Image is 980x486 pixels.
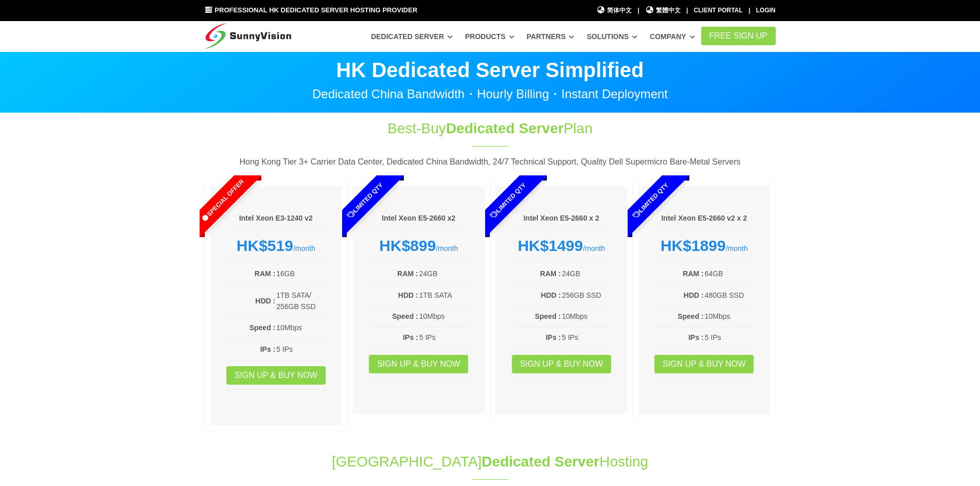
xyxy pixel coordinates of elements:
div: /month [226,237,327,255]
b: HDD : [255,297,275,305]
b: RAM : [397,269,418,278]
h6: Intel Xeon E3-1240 v2 [226,213,327,224]
td: 10Mbps [704,310,755,322]
a: Dedicated Server [371,27,453,46]
b: HDD : [541,291,561,299]
b: Speed : [535,312,561,320]
a: Client Portal [694,7,743,14]
p: HK Dedicated Server Simplified [205,60,776,80]
b: Speed : [250,323,276,332]
a: Solutions [586,27,637,46]
td: 5 IPs [276,343,326,355]
strong: HK$519 [237,237,293,254]
td: 1TB SATA/ 256GB SSD [276,289,326,313]
h1: [GEOGRAPHIC_DATA] Hosting [205,452,776,472]
b: IPs : [403,333,418,341]
p: Hong Kong Tier 3+ Carrier Data Center, Dedicated China Bandwidth, 24/7 Technical Support, Quality... [205,155,776,169]
td: 5 IPs [704,331,755,344]
h6: Intel Xeon E5-2660 v2 x 2 [654,213,755,224]
span: Professional HK Dedicated Server Hosting Provider [215,6,417,14]
b: HDD : [398,291,418,299]
a: Login [756,7,776,14]
b: IPs : [546,333,561,341]
td: 16GB [276,267,326,280]
b: HDD : [684,291,704,299]
span: Limited Qty [465,157,551,244]
span: Limited Qty [608,157,694,244]
strong: HK$1899 [661,237,726,254]
li: | [686,6,688,15]
a: Partners [527,27,575,46]
a: Sign up & Buy Now [512,355,611,373]
h6: Intel Xeon E5-2660 x 2 [511,213,612,224]
b: Speed : [678,312,704,320]
td: 24GB [419,267,469,280]
a: 繁體中文 [645,6,681,15]
b: Speed : [392,312,418,320]
h6: Intel Xeon E5-2660 x2 [368,213,469,224]
b: RAM : [683,269,703,278]
a: 简体中文 [597,6,632,15]
p: Dedicated China Bandwidth・Hourly Billing・Instant Deployment [205,88,776,100]
span: Limited Qty [322,157,408,244]
div: /month [511,237,612,255]
td: 10Mbps [561,310,612,322]
li: | [749,6,750,15]
td: 10Mbps [276,321,326,334]
td: 10Mbps [419,310,469,322]
td: 24GB [561,267,612,280]
a: Products [465,27,514,46]
span: Special Offer [179,157,265,244]
a: FREE Sign Up [701,27,776,45]
b: IPs : [688,333,704,341]
b: IPs : [260,345,276,353]
span: Dedicated Server [446,120,564,136]
td: 5 IPs [419,331,469,344]
li: | [637,6,639,15]
div: /month [654,237,755,255]
a: Sign up & Buy Now [226,366,326,385]
span: Dedicated Server [482,454,599,470]
a: Sign up & Buy Now [369,355,468,373]
td: 64GB [704,267,755,280]
strong: HK$899 [379,237,436,254]
strong: HK$1499 [518,237,583,254]
h1: Best-Buy Plan [319,118,662,138]
td: 1TB SATA [419,289,469,301]
td: 480GB SSD [704,289,755,301]
td: 256GB SSD [561,289,612,301]
a: Company [650,27,695,46]
b: RAM : [540,269,561,278]
b: RAM : [255,269,275,278]
td: 5 IPs [561,331,612,344]
div: /month [368,237,469,255]
a: Sign up & Buy Now [654,355,754,373]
